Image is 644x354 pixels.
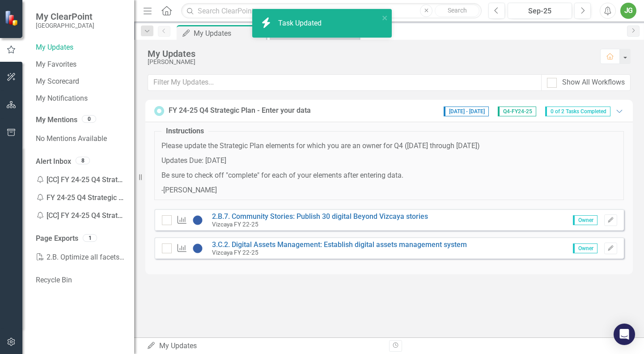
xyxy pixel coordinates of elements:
legend: Instructions [161,126,208,136]
button: Sep-25 [508,3,572,19]
a: 2.B. Optimize all facets of visitor journey to [36,248,125,266]
div: [CC] FY 24-25 Q4 Strategic Plan - Enter your data Reminder [36,171,125,189]
input: Search ClearPoint... [181,3,482,19]
p: -[PERSON_NAME] [161,185,617,196]
div: Show All Workflows [562,77,625,88]
a: Alert Inbox [36,157,71,167]
span: My ClearPoint [36,11,94,22]
span: Owner [573,215,597,225]
p: Updates Due: [DATE] [161,156,617,166]
span: Search [448,7,467,14]
span: Owner [573,243,597,253]
a: Recycle Bin [36,275,125,286]
img: No Information [192,215,203,226]
div: Task Updated [278,18,324,29]
a: 2.B.7. Community Stories: Publish 30 digital Beyond Vizcaya stories [212,212,428,221]
a: 3.C.2. Digital Assets Management: Establish digital assets management system [212,240,467,249]
div: 0 [82,115,96,123]
small: Vizcaya FY 22-25 [212,249,258,256]
div: [PERSON_NAME] [148,59,591,65]
div: [CC] FY 24-25 Q4 Strategic Plan - Enter your data Reminder [36,207,125,225]
img: No Information [192,243,203,254]
img: ClearPoint Strategy [4,10,20,26]
button: close [382,13,388,23]
p: Be sure to check off "complete" for each of your elements after entering data. [161,171,617,181]
a: My Notifications [36,94,125,104]
small: Vizcaya FY 22-25 [212,221,258,228]
div: My Updates [148,49,591,59]
div: Sep-25 [511,6,569,17]
span: 0 of 2 Tasks Completed [545,107,610,116]
button: Search [435,4,479,17]
input: Filter My Updates... [148,74,542,91]
div: 8 [76,157,90,164]
a: My Scorecard [36,77,125,87]
div: Open Intercom Messenger [614,324,635,345]
div: 1 [83,234,97,242]
span: [DATE] - [DATE] [444,107,489,116]
div: My Updates [194,28,264,39]
a: My Updates [36,43,125,53]
div: No Mentions Available [36,130,125,148]
a: My Mentions [36,115,77,125]
p: Please update the Strategic Plan elements for which you are an owner for Q4 ([DATE] through [DATE]) [161,141,617,151]
button: JG [620,3,636,19]
span: Q4-FY24-25 [498,107,536,116]
div: FY 24-25 Q4 Strategic Plan - Enter your data [169,106,311,116]
a: My Favorites [36,60,125,70]
div: FY 24-25 Q4 Strategic Plan - Enter your data Remin... [36,189,125,207]
div: My Updates [147,341,382,351]
a: Page Exports [36,234,78,244]
small: [GEOGRAPHIC_DATA] [36,22,94,29]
